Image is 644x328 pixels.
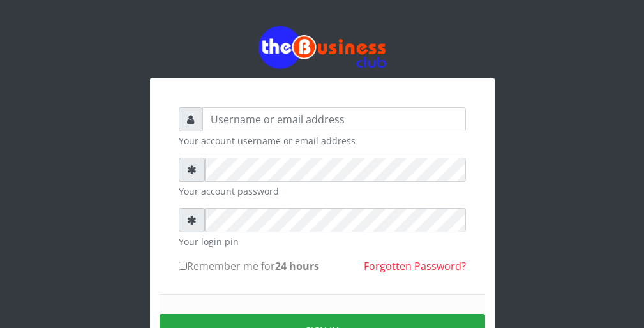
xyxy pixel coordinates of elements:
[275,259,319,273] b: 24 hours
[202,107,466,131] input: Username or email address
[179,258,319,274] label: Remember me for
[179,134,466,147] small: Your account username or email address
[179,235,466,248] small: Your login pin
[179,262,187,270] input: Remember me for24 hours
[364,259,466,273] a: Forgotten Password?
[179,184,466,198] small: Your account password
